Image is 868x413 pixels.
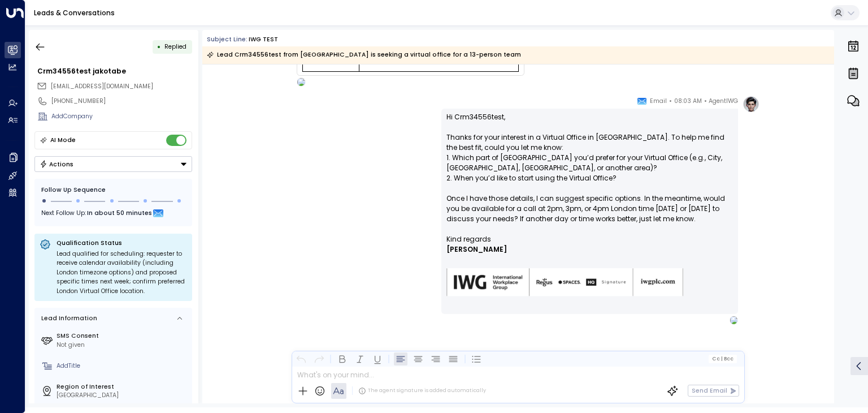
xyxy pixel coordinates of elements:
span: AgentIWG [709,96,738,107]
div: • [157,39,161,54]
span: [PERSON_NAME] [446,244,507,255]
span: [EMAIL_ADDRESS][DOMAIN_NAME] [51,82,153,91]
button: Redo [312,352,325,365]
p: Qualification Status [57,239,187,247]
div: Signature [446,234,733,311]
div: The agent signature is added automatically [358,387,486,395]
span: | [721,356,722,362]
div: Follow Up Sequence [41,186,185,195]
span: • [669,96,672,107]
span: • [704,96,707,107]
div: Next Follow Up: [41,208,185,220]
div: [GEOGRAPHIC_DATA] [57,391,189,400]
div: Lead qualified for scheduling: requester to receive calendar availability (including London timez... [57,249,187,296]
div: Lead Crm34556test from [GEOGRAPHIC_DATA] is seeking a virtual office for a 13-person team [207,49,521,61]
label: Region of Interest [57,382,189,392]
div: AddTitle [57,362,189,371]
span: Subject Line: [207,35,248,44]
div: Crm34556test jakotabe [37,66,192,76]
img: AIorK4zU2Kz5WUNqa9ifSKC9jFH1hjwenjvh85X70KBOPduETvkeZu4OqG8oPuqbwvp3xfXcMQJCRtwYb-SG [446,268,684,297]
div: AddCompany [51,112,192,121]
img: profile-logo.png [743,96,759,113]
p: Hi Crm34556test, Thanks for your interest in a Virtual Office in [GEOGRAPHIC_DATA]. To help me fi... [446,112,733,234]
div: AI Mode [50,135,76,146]
span: Cc Bcc [712,356,734,362]
div: IWG TEST [249,35,278,44]
button: Cc|Bcc [709,355,737,363]
span: In about 50 minutes [87,208,152,220]
div: Actions [40,160,74,168]
a: Leads & Conversations [34,8,115,18]
div: Button group with a nested menu [34,156,192,172]
button: Undo [294,352,308,365]
img: SAJNA8256@GMAIL.COM [730,316,738,324]
button: Actions [34,156,192,172]
div: Lead Information [38,314,97,323]
span: Replied [164,42,186,51]
span: 08:03 AM [674,96,702,107]
label: SMS Consent [57,332,189,341]
span: sajna8256@gmail.com [51,82,153,91]
div: Not given [57,341,189,350]
img: AGENTIWG [297,78,305,86]
span: Kind regards [446,234,491,244]
span: Email [650,96,667,107]
div: [PHONE_NUMBER] [51,97,192,106]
